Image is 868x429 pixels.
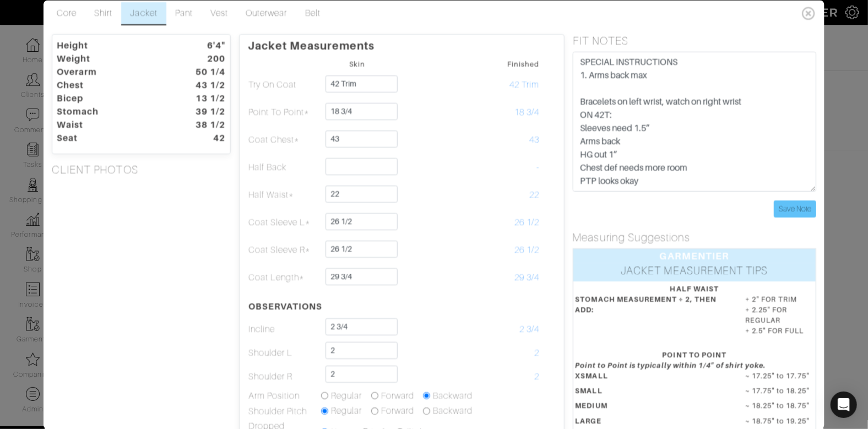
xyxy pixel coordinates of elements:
[381,389,414,402] label: Forward
[575,361,766,369] em: Point to Point is typically within 1/4" of shirt yoke.
[247,98,321,126] td: Point To Point*
[247,317,321,341] td: Incline
[381,404,414,417] label: Forward
[247,404,321,419] td: Shoulder Pitch
[349,59,365,68] small: Skin
[331,404,362,417] label: Regular
[247,388,321,404] td: Arm Position
[52,162,231,176] h5: CLIENT PHOTOS
[572,230,816,243] h5: Measuring Suggestions
[529,189,539,199] span: 22
[172,65,234,78] dt: 50 1/4
[567,294,737,340] dt: STOMACH MEASUREMENT ÷ 2, THEN ADD:
[536,162,539,172] span: -
[575,283,813,294] div: HALF WAIST
[514,217,539,227] span: 26 1/2
[534,348,539,358] span: 2
[48,65,172,78] dt: Overarm
[247,153,321,181] td: Half Back
[331,389,362,402] label: Regular
[514,245,539,254] span: 26 1/2
[567,400,737,415] dt: MEDIUM
[48,118,172,131] dt: Waist
[172,131,234,144] dt: 42
[247,263,321,291] td: Coat Length*
[48,78,172,91] dt: Chest
[247,181,321,208] td: Half Waist*
[172,91,234,105] dt: 13 1/2
[534,372,539,382] span: 2
[831,392,857,418] div: Open Intercom Messenger
[172,52,234,65] dt: 200
[529,134,539,144] span: 43
[172,39,234,52] dt: 6'4"
[247,34,555,52] p: Jacket Measurements
[514,107,539,117] span: 18 3/4
[572,34,816,47] h5: FIT NOTES
[567,371,737,385] dt: XSMALL
[507,59,539,68] small: Finished
[48,131,172,144] dt: Seat
[296,2,329,25] a: Belt
[247,236,321,263] td: Coat Sleeve R*
[237,2,296,25] a: Outerwear
[48,91,172,105] dt: Bicep
[433,389,473,402] label: Backward
[774,200,816,217] input: Save Note
[737,400,822,411] dd: ~ 18.25" to 18.75"
[247,70,321,98] td: Try On Coat
[247,208,321,236] td: Coat Sleeve L*
[737,385,822,396] dd: ~ 17.75" to 18.25"
[567,385,737,400] dt: SMALL
[172,118,234,131] dt: 38 1/2
[575,349,813,360] div: POINT TO POINT
[85,2,121,25] a: Shirt
[172,78,234,91] dt: 43 1/2
[433,404,473,417] label: Backward
[247,126,321,153] td: Coat Chest*
[737,415,822,426] dd: ~ 18.75" to 19.25"
[573,263,816,281] div: JACKET MEASUREMENT TIPS
[121,2,166,25] a: Jacket
[519,324,539,334] span: 2 3/4
[737,371,822,381] dd: ~ 17.25" to 17.75"
[572,51,816,191] textarea: Bracelets on left wrist, watch on right wrist Sleeves need 1.5” Arms back HG out 1” Chest def nee...
[48,2,85,25] a: Core
[172,105,234,118] dt: 39 1/2
[166,2,202,25] a: Pant
[573,248,816,263] div: GARMENTIER
[247,291,321,317] th: OBSERVATIONS
[509,79,539,89] span: 42 Trim
[48,105,172,118] dt: Stomach
[247,365,321,388] td: Shoulder R
[48,39,172,52] dt: Height
[202,2,237,25] a: Vest
[514,272,539,282] span: 29 3/4
[48,52,172,65] dt: Weight
[247,341,321,365] td: Shoulder L
[737,294,822,336] dd: + 2" FOR TRIM + 2.25" FOR REGULAR + 2.5" FOR FULL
